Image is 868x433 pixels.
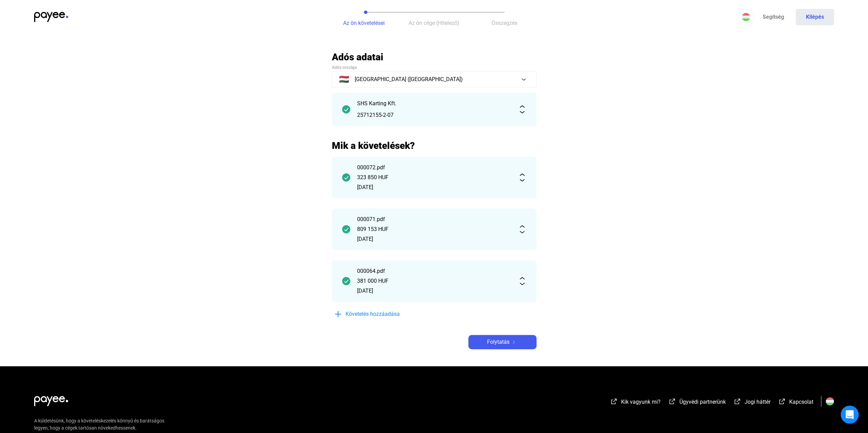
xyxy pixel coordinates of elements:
img: checkmark-darker-green-circle [342,105,350,113]
a: external-link-whiteKapcsolat [778,400,813,406]
img: checkmark-darker-green-circle [342,225,350,233]
span: 🇭🇺 [339,75,349,83]
img: expand [518,225,526,233]
button: plus-blueKövetelés hozzáadása [332,307,434,321]
img: arrow-right-white [510,340,518,344]
div: 809 153 HUF [357,225,511,233]
div: 323 850 HUF [357,173,511,182]
div: 000071.pdf [357,215,511,223]
img: external-link-white [668,398,676,405]
img: plus-blue [334,310,342,318]
span: Az ön követelései [343,20,385,26]
img: checkmark-darker-green-circle [342,173,350,182]
a: Segítség [754,9,792,25]
img: checkmark-darker-green-circle [342,277,350,285]
div: 25712155-2-07 [357,111,511,119]
div: 381 000 HUF [357,277,511,285]
a: external-link-whiteÜgyvédi partnerünk [668,400,726,406]
span: Ügyvédi partnerünk [679,399,726,405]
button: Kilépés [796,9,834,25]
span: Adós országa [332,65,357,70]
button: HU [738,9,754,25]
span: Kapcsolat [789,399,813,405]
img: white-payee-white-dot.svg [34,392,68,406]
span: Folytatás [487,338,510,346]
span: Összegzés [491,20,517,26]
span: Az ön cége (Hitelező) [409,20,459,26]
div: [DATE] [357,235,511,243]
img: external-link-white [778,398,786,405]
div: [DATE] [357,183,511,191]
img: expand [518,105,526,113]
div: 000064.pdf [357,267,511,275]
a: external-link-whiteJogi háttér [733,400,770,406]
div: [DATE] [357,287,511,295]
div: Open Intercom Messenger [841,406,859,424]
a: external-link-whiteKik vagyunk mi? [610,400,661,406]
span: Kik vagyunk mi? [621,399,661,405]
img: expand [518,173,526,182]
div: 000072.pdf [357,164,511,172]
img: expand [518,277,526,285]
img: HU [742,13,750,21]
img: external-link-white [610,398,618,405]
img: external-link-white [733,398,741,405]
span: Követelés hozzáadása [345,310,400,318]
div: SHS Karting Kft. [357,99,511,108]
button: Folytatásarrow-right-white [468,335,536,349]
img: HU.svg [826,397,834,405]
span: Jogi háttér [745,399,770,405]
span: [GEOGRAPHIC_DATA] ([GEOGRAPHIC_DATA]) [355,75,463,83]
h2: Mik a követelések? [332,140,536,152]
h2: Adós adatai [332,51,536,63]
button: 🇭🇺[GEOGRAPHIC_DATA] ([GEOGRAPHIC_DATA]) [332,71,536,88]
img: payee-logo [34,12,68,22]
